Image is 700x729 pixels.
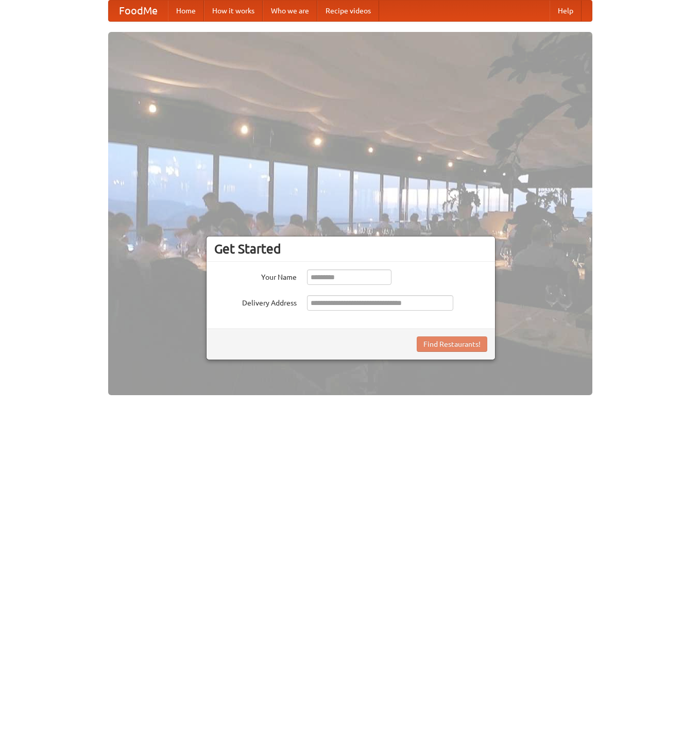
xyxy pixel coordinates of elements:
[109,1,168,21] a: FoodMe
[550,1,582,21] a: Help
[263,1,317,21] a: Who we are
[168,1,204,21] a: Home
[214,269,297,282] label: Your Name
[214,241,487,257] h3: Get Started
[417,336,487,352] button: Find Restaurants!
[214,295,297,308] label: Delivery Address
[317,1,379,21] a: Recipe videos
[204,1,263,21] a: How it works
